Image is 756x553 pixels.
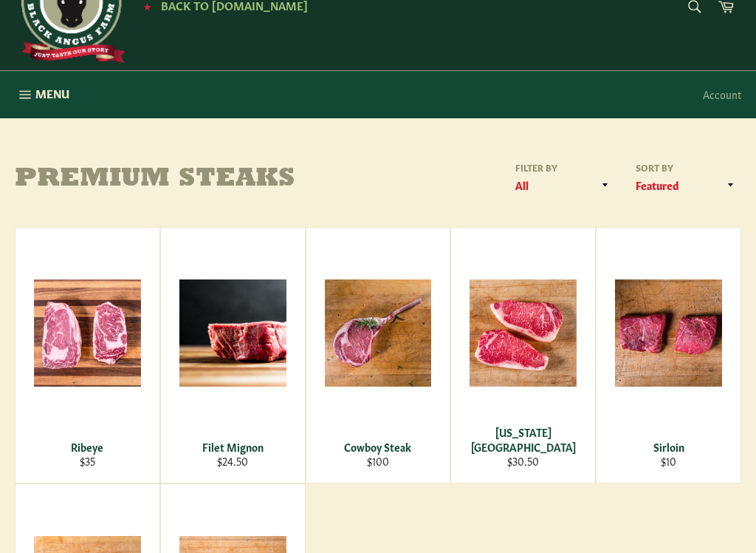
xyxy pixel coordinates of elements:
div: Sirloin [606,440,732,454]
div: $10 [606,454,732,468]
a: Account [695,72,749,116]
div: $24.50 [170,454,295,468]
img: Cowboy Steak [325,279,432,387]
div: Cowboy Steak [315,440,441,454]
div: Filet Mignon [170,440,295,454]
label: Filter by [510,161,616,174]
h1: Premium Steaks [15,165,378,194]
img: Ribeye [34,279,141,387]
img: Filet Mignon [179,279,286,387]
img: Sirloin [615,279,722,387]
div: $100 [315,454,441,468]
a: Filet Mignon Filet Mignon $24.50 [160,227,306,484]
div: $30.50 [461,454,586,468]
a: Sirloin Sirloin $10 [596,227,741,484]
span: Menu [35,86,69,101]
a: New York Strip [US_STATE][GEOGRAPHIC_DATA] $30.50 [450,227,596,484]
a: Ribeye Ribeye $35 [15,227,160,484]
div: [US_STATE][GEOGRAPHIC_DATA] [461,425,586,454]
div: Ribeye [25,440,151,454]
img: New York Strip [470,279,577,387]
label: Sort by [630,161,741,174]
div: $35 [25,454,151,468]
a: Cowboy Steak Cowboy Steak $100 [306,227,451,484]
